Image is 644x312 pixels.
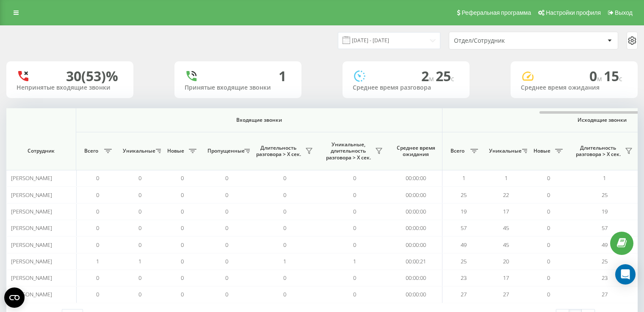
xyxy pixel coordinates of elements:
span: 0 [283,274,286,282]
span: 0 [353,174,356,182]
div: Принятые входящие звонки [185,84,291,91]
span: 0 [225,191,228,199]
span: 0 [547,274,550,282]
td: 00:00:00 [390,170,442,186]
span: 0 [181,224,184,232]
span: [PERSON_NAME] [11,191,52,199]
span: 0 [547,257,550,265]
span: 0 [547,290,550,298]
span: 0 [225,257,228,265]
span: 1 [505,174,508,182]
span: 0 [547,174,550,182]
span: 23 [602,274,608,282]
td: 00:00:00 [390,236,442,253]
span: Новые [531,148,553,154]
span: 0 [138,191,141,199]
span: 1 [283,257,286,265]
span: 0 [225,241,228,249]
span: 23 [461,274,467,282]
span: 19 [461,208,467,215]
span: [PERSON_NAME] [11,224,52,232]
span: 57 [602,224,608,232]
span: 25 [602,191,608,199]
span: 22 [503,191,509,199]
span: 57 [461,224,467,232]
span: [PERSON_NAME] [11,274,52,282]
span: 0 [283,224,286,232]
span: Всего [447,148,468,154]
div: Open Intercom Messenger [615,264,636,285]
span: 15 [604,67,622,85]
td: 00:00:21 [390,253,442,270]
span: 19 [602,208,608,215]
span: 25 [461,257,467,265]
span: 0 [96,191,99,199]
span: Длительность разговора > Х сек. [254,145,303,158]
span: Всего [80,148,102,154]
span: 0 [283,174,286,182]
span: [PERSON_NAME] [11,290,52,298]
span: 0 [547,224,550,232]
span: 0 [283,208,286,215]
td: 00:00:00 [390,186,442,203]
span: м [597,74,604,83]
span: [PERSON_NAME] [11,208,52,215]
span: 17 [503,208,509,215]
span: Настройки профиля [546,9,601,16]
span: 0 [181,257,184,265]
div: Среднее время разговора [353,84,459,91]
div: 1 [279,68,286,84]
span: Среднее время ожидания [396,145,436,158]
span: 0 [547,191,550,199]
span: 0 [181,174,184,182]
span: Реферальная программа [462,9,531,16]
span: 0 [225,208,228,215]
span: [PERSON_NAME] [11,257,52,265]
span: Уникальные [123,148,153,154]
span: 0 [96,274,99,282]
span: 45 [503,241,509,249]
td: 00:00:00 [390,270,442,286]
span: 1 [96,257,99,265]
span: Длительность разговора > Х сек. [574,145,622,158]
span: 27 [461,290,467,298]
span: 0 [353,290,356,298]
span: 45 [503,224,509,232]
td: 00:00:00 [390,203,442,220]
span: 1 [353,257,356,265]
span: 0 [181,241,184,249]
span: 0 [283,191,286,199]
span: 25 [461,191,467,199]
td: 00:00:00 [390,286,442,303]
span: 0 [353,274,356,282]
span: 25 [602,257,608,265]
span: c [451,74,454,83]
span: Сотрудник [14,148,69,154]
span: м [429,74,436,83]
td: 00:00:00 [390,220,442,236]
span: 0 [181,208,184,215]
span: 0 [353,241,356,249]
span: c [619,74,622,83]
span: 27 [602,290,608,298]
span: 0 [225,174,228,182]
span: 17 [503,274,509,282]
div: 30 (53)% [66,68,118,84]
span: 1 [603,174,606,182]
span: [PERSON_NAME] [11,174,52,182]
button: Open CMP widget [4,287,25,308]
span: 0 [353,191,356,199]
span: 0 [547,208,550,215]
span: 0 [138,224,141,232]
span: 0 [96,208,99,215]
span: 2 [421,67,436,85]
span: 0 [138,241,141,249]
span: 0 [138,208,141,215]
span: 20 [503,257,509,265]
div: Непринятые входящие звонки [17,84,123,91]
span: 1 [462,174,465,182]
span: 49 [461,241,467,249]
span: 25 [436,67,454,85]
span: 0 [225,290,228,298]
span: 0 [181,191,184,199]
